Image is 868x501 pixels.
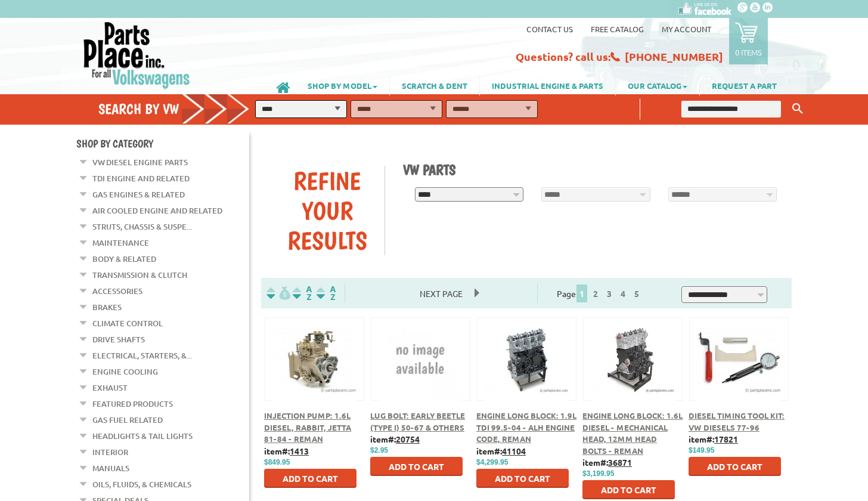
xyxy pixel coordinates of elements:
img: Sort by Headline [290,286,314,300]
button: Keyword Search [789,99,807,119]
button: Add to Cart [582,480,675,499]
a: TDI Engine and Related [92,171,190,186]
span: $3,199.95 [582,469,614,478]
span: Add to Cart [707,461,762,472]
a: My Account [662,24,711,34]
a: Lug Bolt: Early Beetle (Type I) 50-67 & Others [370,410,465,432]
a: Gas Engines & Related [92,187,185,202]
u: 17821 [714,434,738,444]
span: Add to Cart [283,473,338,484]
span: Add to Cart [601,484,656,495]
button: Add to Cart [264,469,356,488]
a: Engine Cooling [92,364,158,379]
h4: Shop By Category [76,137,249,150]
img: filterpricelow.svg [266,286,290,300]
img: Parts Place Inc! [82,21,191,89]
h1: VW Parts [403,161,783,178]
a: 0 items [729,18,768,64]
a: 4 [618,288,628,299]
span: Add to Cart [389,461,444,472]
a: Climate Control [92,316,163,331]
a: Free Catalog [591,24,644,34]
a: Electrical, Starters, &... [92,348,192,363]
u: 41104 [502,446,526,456]
a: 5 [631,288,642,299]
a: Diesel Timing Tool Kit: VW Diesels 77-96 [689,410,785,432]
u: 1413 [290,446,309,456]
a: Air Cooled Engine and Related [92,203,222,218]
b: item#: [582,457,632,468]
a: Injection Pump: 1.6L Diesel, Rabbit, Jetta 81-84 - Reman [264,410,351,444]
a: Accessories [92,283,142,299]
a: Engine Long Block: 1.6L Diesel - Mechanical Head, 12mm Head Bolts - Reman [582,410,683,456]
b: item#: [264,446,309,456]
a: Body & Related [92,251,156,267]
a: OUR CATALOG [616,75,699,95]
u: 36871 [608,457,632,468]
a: Featured Products [92,396,173,412]
button: Add to Cart [476,469,569,488]
a: Gas Fuel Related [92,412,163,428]
a: Manuals [92,460,129,476]
div: Page [537,283,662,303]
a: Brakes [92,299,122,315]
a: Exhaust [92,380,128,395]
span: $849.95 [264,458,290,466]
span: $4,299.95 [476,458,508,466]
button: Add to Cart [370,457,463,476]
b: item#: [476,446,526,456]
span: 1 [576,284,587,302]
a: SCRATCH & DENT [390,75,479,95]
p: 0 items [735,47,762,57]
a: SHOP BY MODEL [296,75,389,95]
span: Add to Cart [495,473,550,484]
a: Engine Long Block: 1.9L TDI 99.5-04 - ALH Engine Code, Reman [476,410,576,444]
a: 3 [604,288,615,299]
button: Add to Cart [689,457,781,476]
b: item#: [689,434,738,444]
a: Oils, Fluids, & Chemicals [92,477,191,492]
b: item#: [370,434,420,444]
a: VW Diesel Engine Parts [92,154,188,170]
a: Maintenance [92,235,149,250]
img: Sort by Sales Rank [314,286,338,300]
a: INDUSTRIAL ENGINE & PARTS [480,75,615,95]
span: $2.95 [370,446,388,454]
a: REQUEST A PART [700,75,789,95]
a: Transmission & Clutch [92,267,187,283]
u: 20754 [396,434,420,444]
div: Refine Your Results [270,166,385,255]
span: Next Page [408,284,475,302]
a: Next Page [408,288,475,299]
a: Headlights & Tail Lights [92,428,193,444]
a: Struts, Chassis & Suspe... [92,219,192,234]
h4: Search by VW [98,100,262,117]
a: 2 [590,288,601,299]
a: Contact us [526,24,573,34]
a: Drive Shafts [92,332,145,347]
span: $149.95 [689,446,714,454]
a: Interior [92,444,128,460]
